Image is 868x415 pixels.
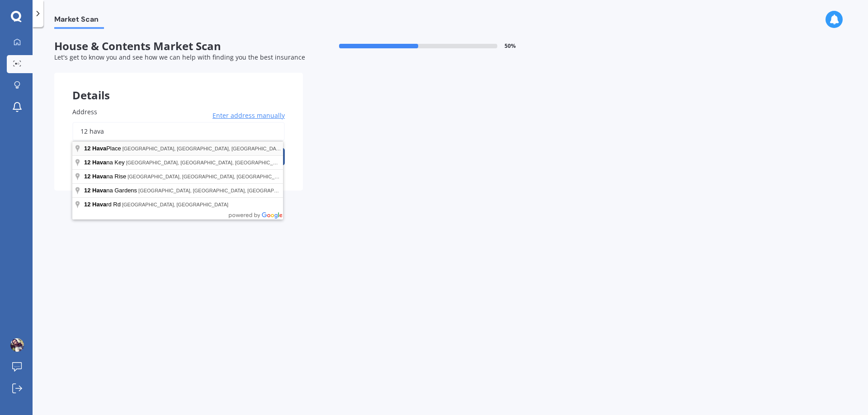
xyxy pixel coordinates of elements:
[84,159,90,166] span: 12
[54,53,305,61] span: Let's get to know you and see how we can help with finding you the best insurance
[84,187,138,194] span: na Gardens
[126,160,287,165] span: [GEOGRAPHIC_DATA], [GEOGRAPHIC_DATA], [GEOGRAPHIC_DATA]
[505,43,516,49] span: 50 %
[10,338,24,352] img: 9a5d290ed7f52566e72ecaaa315dbbb1
[92,159,106,166] span: Hava
[92,187,106,194] span: Hava
[127,174,288,179] span: [GEOGRAPHIC_DATA], [GEOGRAPHIC_DATA], [GEOGRAPHIC_DATA]
[72,122,285,141] input: Enter address
[84,187,90,194] span: 12
[84,159,126,166] span: na Key
[84,201,122,208] span: rd Rd
[84,201,106,208] span: 12 Hava
[92,173,106,180] span: Hava
[84,173,90,180] span: 12
[84,145,123,152] span: Place
[84,145,90,152] span: 12
[138,188,299,193] span: [GEOGRAPHIC_DATA], [GEOGRAPHIC_DATA], [GEOGRAPHIC_DATA]
[122,202,228,207] span: [GEOGRAPHIC_DATA], [GEOGRAPHIC_DATA]
[54,40,303,53] span: House & Contents Market Scan
[84,173,127,180] span: na Rise
[72,107,97,116] span: Address
[92,145,106,152] span: Hava
[54,73,303,100] div: Details
[123,146,283,151] span: [GEOGRAPHIC_DATA], [GEOGRAPHIC_DATA], [GEOGRAPHIC_DATA]
[212,111,285,120] span: Enter address manually
[54,15,104,27] span: Market Scan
